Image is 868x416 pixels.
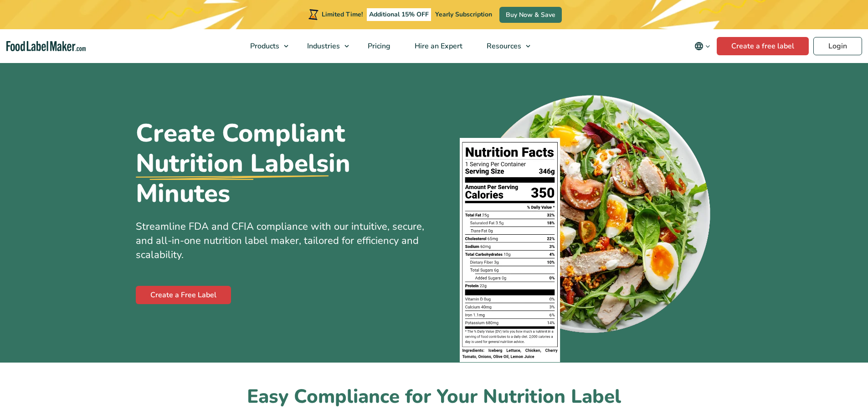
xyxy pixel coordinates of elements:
[247,41,280,51] span: Products
[813,37,862,55] a: Login
[238,29,293,63] a: Products
[304,41,341,51] span: Industries
[6,41,86,52] a: Food Label Maker homepage
[717,37,809,55] a: Create a free label
[356,29,401,63] a: Pricing
[322,10,363,19] span: Limited Time!
[412,41,463,51] span: Hire an Expert
[295,29,354,63] a: Industries
[136,384,733,410] h2: Easy Compliance for Your Nutrition Label
[435,10,492,19] span: Yearly Subscription
[499,7,562,23] a: Buy Now & Save
[136,220,424,262] span: Streamline FDA and CFIA compliance with our intuitive, secure, and all-in-one nutrition label mak...
[403,29,473,63] a: Hire an Expert
[136,118,427,209] h1: Create Compliant in Minutes
[460,89,714,363] img: A plate of food with a nutrition facts label on top of it.
[136,148,329,179] u: Nutrition Labels
[365,41,391,51] span: Pricing
[475,29,535,63] a: Resources
[136,286,231,304] a: Create a Free Label
[367,8,431,21] span: Additional 15% OFF
[484,41,522,51] span: Resources
[688,37,717,55] button: Change language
